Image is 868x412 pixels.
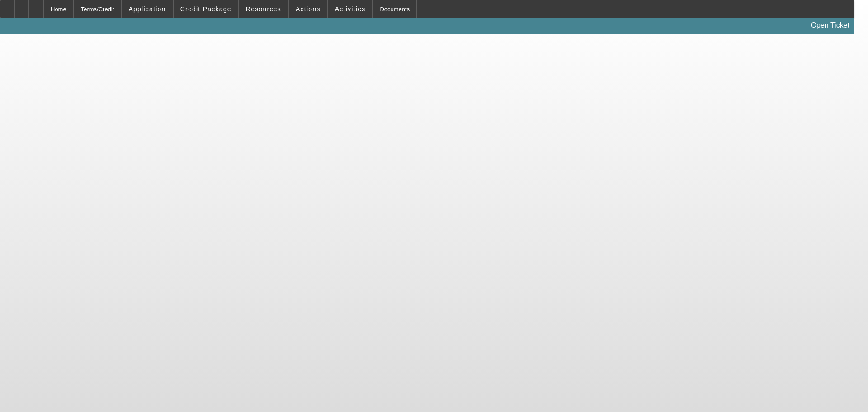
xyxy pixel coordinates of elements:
span: Activities [335,5,366,13]
a: Open Ticket [807,18,853,33]
button: Credit Package [174,0,238,18]
button: Actions [289,0,327,18]
button: Resources [239,0,288,18]
button: Application [122,0,172,18]
span: Credit Package [180,5,231,13]
span: Actions [296,5,321,13]
button: Activities [328,0,373,18]
span: Application [128,5,165,13]
span: Resources [246,5,281,13]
